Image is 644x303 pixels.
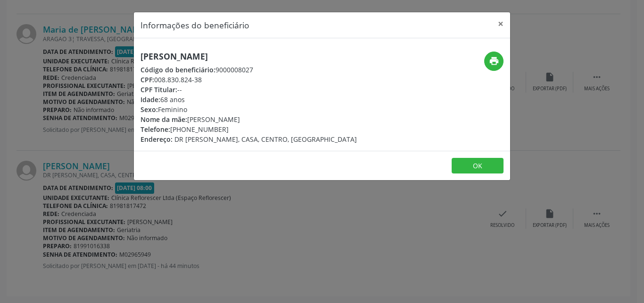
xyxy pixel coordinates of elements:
[174,135,357,144] span: DR [PERSON_NAME], CASA, CENTRO, [GEOGRAPHIC_DATA]
[140,124,357,134] div: [PHONE_NUMBER]
[140,104,357,114] div: Feminino
[140,105,158,114] span: Sexo:
[140,52,357,61] h5: [PERSON_NAME]
[140,75,154,84] span: CPF:
[452,158,504,174] button: OK
[140,125,170,134] span: Telefone:
[484,52,504,71] button: print
[140,75,357,85] div: 008.830.824-38
[140,114,357,124] div: [PERSON_NAME]
[140,19,249,31] h5: Informações do beneficiário
[140,65,357,75] div: 9000008027
[140,85,357,95] div: --
[140,65,215,74] span: Código do beneficiário:
[491,12,510,35] button: Close
[140,95,160,104] span: Idade:
[140,115,187,124] span: Nome da mãe:
[140,135,173,144] span: Endereço:
[489,56,499,66] i: print
[140,85,177,94] span: CPF Titular:
[140,95,357,104] div: 68 anos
